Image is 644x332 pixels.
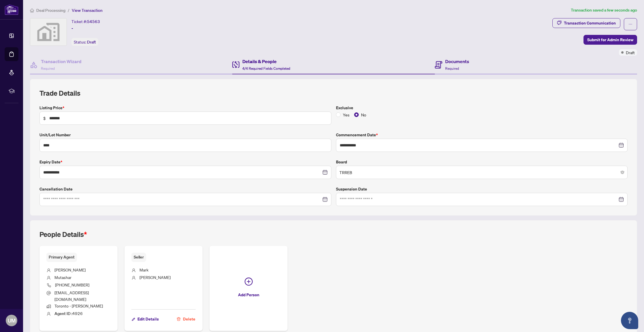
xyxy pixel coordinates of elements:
label: Commencement Date [336,132,628,138]
span: View Transaction [72,8,103,13]
li: / [68,7,69,14]
h4: Transaction Wizard [41,58,82,65]
span: Add Person [238,290,259,299]
div: Ticket #: [71,18,100,25]
h2: Trade Details [39,88,628,98]
label: Expiry Date [39,159,331,165]
span: Required [41,66,55,71]
span: Required [445,66,459,71]
b: Agent ID : [54,311,72,316]
span: Toronto - [PERSON_NAME] [54,303,103,308]
h2: People Details [39,230,87,239]
span: 4926 [54,311,83,316]
span: Edit Details [137,314,159,324]
span: Draft [87,39,96,45]
span: [PERSON_NAME] [54,267,86,272]
button: Open asap [621,312,638,329]
button: Delete [176,314,196,324]
h4: Documents [445,58,469,65]
span: UM [8,316,16,325]
label: Exclusive [336,105,628,111]
span: 4/4 Required Fields Completed [242,66,290,71]
label: Cancellation Date [39,186,331,192]
label: Listing Price [39,105,331,111]
span: Delete [183,314,195,324]
label: Unit/Lot Number [39,132,331,138]
button: Transaction Communication [552,18,620,28]
span: [EMAIL_ADDRESS][DOMAIN_NAME] [54,290,89,302]
span: Submit for Admin Review [587,35,633,44]
h4: Details & People [242,58,290,65]
span: - [71,25,73,32]
button: Edit Details [131,314,159,324]
span: [PHONE_NUMBER] [55,282,89,287]
span: Mark [139,267,148,272]
label: Board [336,159,628,165]
span: home [30,8,34,12]
span: Deal Processing [36,8,65,13]
span: Seller [131,253,146,262]
span: TRREB [339,167,624,178]
div: Transaction Communication [564,18,616,28]
img: svg%3e [30,18,67,46]
div: Status: [71,38,98,46]
span: No [359,112,369,118]
span: Draft [626,49,635,56]
button: Submit for Admin Review [583,35,637,45]
label: Suspension Date [336,186,628,192]
span: ellipsis [628,22,632,26]
span: Mutashar [54,275,71,280]
span: [PERSON_NAME] [139,275,171,280]
span: 54563 [87,19,100,24]
span: plus-circle [245,278,253,286]
span: close-circle [621,171,624,174]
span: Yes [341,112,352,118]
span: $ [43,115,46,121]
img: logo [5,4,18,15]
button: Add Person [209,246,288,331]
span: Primary Agent [46,253,77,262]
article: Transaction saved a few seconds ago [571,7,637,14]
